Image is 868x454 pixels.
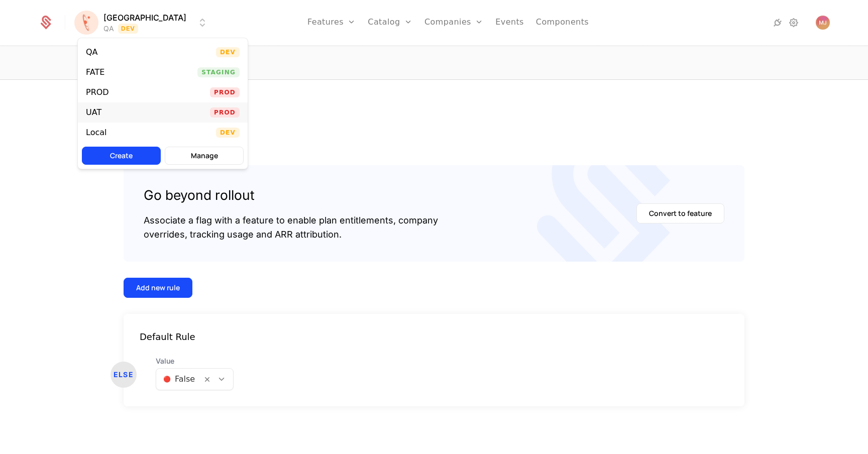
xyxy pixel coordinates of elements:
span: Dev [216,47,240,57]
button: Create [82,147,161,165]
div: FATE [86,68,104,76]
span: Dev [216,128,240,138]
div: PROD [86,88,109,96]
span: Prod [210,87,240,97]
div: UAT [86,108,101,117]
button: Manage [165,147,244,165]
div: Select environment [77,38,248,169]
div: QA [86,48,98,56]
span: Staging [197,67,240,77]
div: Local [86,129,106,137]
span: Prod [210,107,240,118]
